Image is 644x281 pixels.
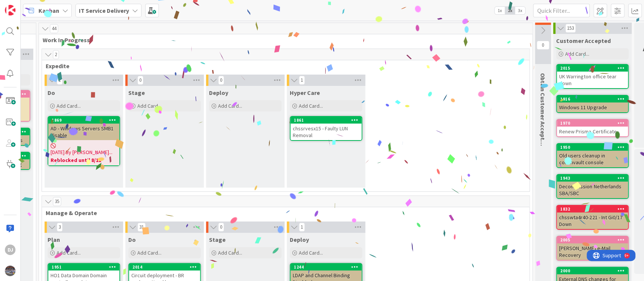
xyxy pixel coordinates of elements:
[46,209,520,217] span: Manage & Operate
[556,174,629,199] a: 1943Decommission Netherlands SBA/SBC
[209,89,228,96] span: Deploy
[557,102,628,112] div: Windows 11 Upgrade
[557,72,628,88] div: UK Warrington office tear down
[557,175,628,198] div: 1943Decommission Netherlands SBA/SBC
[556,143,629,168] a: 1950Old users cleanup in commvault console
[556,64,629,89] a: 2015UK Warrington office tear down
[5,244,15,255] div: DJ
[218,249,242,256] span: Add Card...
[132,264,200,270] div: 2014
[38,6,59,15] span: Kanban
[556,236,629,261] a: 2005[PERSON_NAME] e-Mail Recovery
[565,50,589,57] span: Add Card...
[48,117,119,124] div: 1869
[128,89,145,96] span: Stage
[128,236,136,243] span: Do
[50,24,58,33] span: 44
[290,89,320,96] span: Hyper Care
[560,66,628,71] div: 2015
[209,236,226,243] span: Stage
[560,176,628,181] div: 1943
[560,237,628,243] div: 2005
[560,145,628,150] div: 1950
[557,182,628,198] div: Decommission Netherlands SBA/SBC
[38,3,42,9] div: 9+
[539,73,547,153] span: Obtain Customer Acceptance
[79,7,129,14] b: IT Service Delivery
[53,197,61,206] span: 35
[557,120,628,136] div: 1970Renew Prisma Certificate
[557,96,628,112] div: 1916Windows 11 Upgrade
[533,4,590,17] input: Quick Filter...
[560,121,628,126] div: 1970
[57,249,81,256] span: Add Card...
[556,205,629,230] a: 1832chsswta4r40-221 - Int Gi0/17 Down
[557,65,628,88] div: 2015UK Warrington office tear down
[48,89,55,96] span: Do
[137,223,146,232] span: 31
[48,117,119,140] div: 1869AD - Windows Servers SMB1 disable
[299,223,305,232] span: 1
[557,144,628,167] div: 1950Old users cleanup in commvault console
[515,7,525,14] span: 3x
[48,236,60,243] span: Plan
[560,206,628,212] div: 1832
[52,264,119,270] div: 1951
[43,36,523,44] span: Work In Progress
[557,243,628,260] div: [PERSON_NAME] e-Mail Recovery
[5,5,15,15] img: Visit kanbanzone.com
[556,119,629,137] a: 1970Renew Prisma Certificate
[557,206,628,229] div: 1832chsswta4r40-221 - Int Gi0/17 Down
[48,116,120,166] a: 1869AD - Windows Servers SMB1 disable[DATE] By [PERSON_NAME]...Reblocked until 8/11
[53,50,59,59] span: 2
[536,41,549,50] span: 0
[290,117,361,140] div: 1861chssrvesx15 - Faulty LUN Removal
[52,118,119,123] div: 1869
[137,76,143,85] span: 0
[51,156,117,164] b: Reblocked until 8/11
[5,266,15,276] img: avatar
[294,264,361,270] div: 1244
[557,151,628,167] div: Old users cleanup in commvault console
[57,102,81,109] span: Add Card...
[565,24,576,33] span: 153
[294,118,361,123] div: 1861
[560,268,628,273] div: 2000
[48,264,119,270] div: 1951
[46,62,520,70] span: Expedite
[557,212,628,229] div: chsswta4r40-221 - Int Gi0/17 Down
[557,267,628,274] div: 2000
[557,175,628,182] div: 1943
[557,237,628,243] div: 2005
[299,102,323,109] span: Add Card...
[557,127,628,136] div: Renew Prisma Certificate
[48,124,119,140] div: AD - Windows Servers SMB1 disable
[557,206,628,212] div: 1832
[137,102,161,109] span: Add Card...
[557,144,628,151] div: 1950
[51,148,112,156] span: [DATE] By [PERSON_NAME]...
[556,95,629,113] a: 1916Windows 11 Upgrade
[290,264,361,270] div: 1244
[290,236,309,243] span: Deploy
[557,65,628,72] div: 2015
[557,96,628,102] div: 1916
[290,124,361,140] div: chssrvesx15 - Faulty LUN Removal
[137,249,161,256] span: Add Card...
[557,237,628,260] div: 2005[PERSON_NAME] e-Mail Recovery
[299,76,305,85] span: 1
[505,7,515,14] span: 2x
[218,102,242,109] span: Add Card...
[290,117,361,124] div: 1861
[557,120,628,127] div: 1970
[556,37,610,44] span: Customer Accepted
[218,223,224,232] span: 0
[495,7,505,14] span: 1x
[299,249,323,256] span: Add Card...
[57,76,63,85] span: 1
[290,116,362,141] a: 1861chssrvesx15 - Faulty LUN Removal
[129,264,200,270] div: 2014
[560,96,628,102] div: 1916
[218,76,224,85] span: 0
[57,223,63,232] span: 3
